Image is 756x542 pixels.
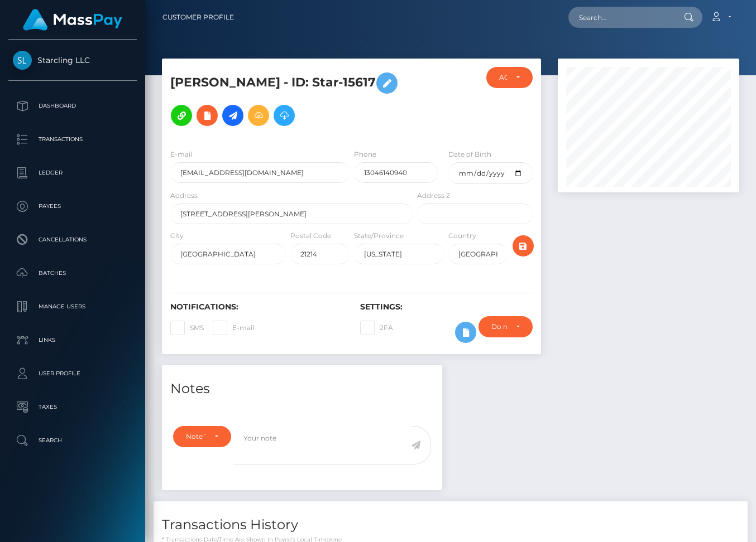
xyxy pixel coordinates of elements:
[8,92,137,120] a: Dashboard
[8,427,137,454] a: Search
[8,125,137,153] a: Transactions
[8,293,137,321] a: Manage Users
[479,316,533,337] button: Do not require
[213,321,254,335] label: E-mail
[170,231,184,241] label: City
[417,191,450,201] label: Address 2
[13,98,132,114] p: Dashboard
[13,332,132,349] p: Links
[170,379,434,399] h4: Notes
[499,73,507,82] div: ACTIVE
[170,321,204,335] label: SMS
[170,149,192,159] label: E-mail
[8,360,137,388] a: User Profile
[491,322,507,331] div: Do not require
[13,399,132,415] p: Taxes
[13,164,132,181] p: Ledger
[8,55,137,65] span: Starcling LLC
[360,321,393,335] label: 2FA
[222,105,243,126] a: Initiate Payout
[568,7,673,28] input: Search...
[448,231,476,241] label: Country
[8,226,137,254] a: Cancellations
[360,302,533,312] h6: Settings:
[162,6,234,29] a: Customer Profile
[13,198,132,215] p: Payees
[13,131,132,148] p: Transactions
[162,515,739,535] h4: Transactions History
[8,326,137,354] a: Links
[173,426,231,447] button: Note Type
[8,159,137,187] a: Ledger
[13,365,132,382] p: User Profile
[8,393,137,421] a: Taxes
[170,302,343,312] h6: Notifications:
[23,9,122,31] img: MassPay Logo
[13,51,32,70] img: Starcling LLC
[354,149,376,159] label: Phone
[354,231,404,241] label: State/Province
[8,192,137,220] a: Payees
[170,67,406,132] h5: [PERSON_NAME] - ID: Star-15617
[8,259,137,287] a: Batches
[486,67,533,88] button: ACTIVE
[13,231,132,248] p: Cancellations
[13,265,132,282] p: Batches
[186,432,205,441] div: Note Type
[448,149,491,159] label: Date of Birth
[170,191,198,201] label: Address
[13,298,132,315] p: Manage Users
[13,432,132,449] p: Search
[290,231,331,241] label: Postal Code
